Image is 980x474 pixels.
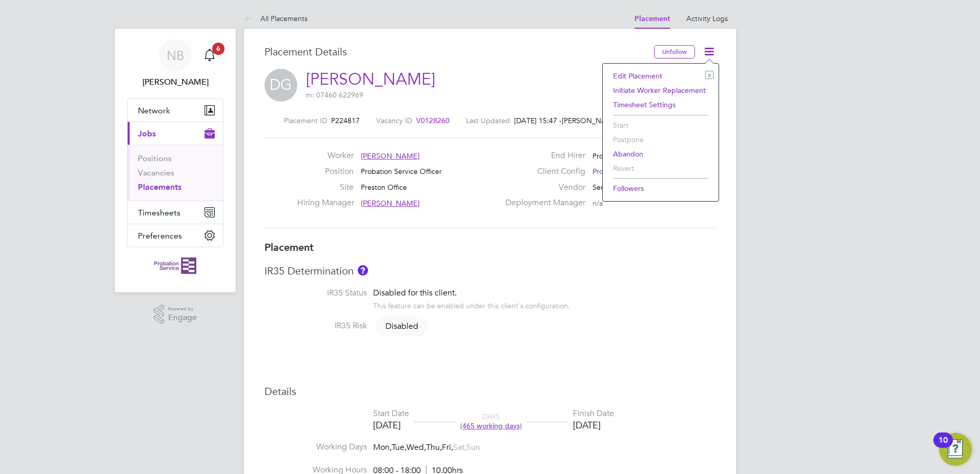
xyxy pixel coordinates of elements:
button: Open Resource Center, 10 new notifications [939,433,972,466]
span: NB [167,49,184,62]
label: Worker [297,150,354,161]
span: P224817 [331,116,360,125]
div: [DATE] [373,419,409,431]
span: Powered by [168,305,197,313]
li: Edit Placement [608,69,713,83]
li: Abandon [608,147,713,161]
span: m: 07460 622969 [306,90,363,100]
span: [DATE] 15:47 - [514,116,562,125]
span: DG [264,69,297,102]
span: Nigel Bennett [127,76,223,88]
a: Positions [138,153,172,163]
span: n/a [593,199,603,208]
div: Jobs [128,145,223,201]
a: [PERSON_NAME] [306,69,435,89]
label: Vendor [499,182,585,193]
button: Preferences [128,224,223,247]
span: Preferences [138,231,182,241]
nav: Main navigation [115,29,236,292]
label: Deployment Manager [499,197,585,208]
a: Placements [138,182,181,192]
li: Start [608,118,713,132]
label: IR35 Status [264,288,367,299]
span: Engage [168,313,197,322]
i: e [705,71,713,79]
button: Network [128,99,223,122]
h3: Placement Details [264,45,646,58]
label: Position [297,166,354,177]
span: [PERSON_NAME] [361,199,420,208]
label: Client Config [499,166,585,177]
span: Service Care Solutions Ltd [593,183,678,192]
h3: IR35 Determination [264,264,716,278]
span: Jobs [138,129,156,139]
span: Sat, [453,442,466,452]
span: Network [138,106,170,115]
span: Fri, [442,442,453,452]
label: Hiring Manager [297,197,354,208]
span: Probation Service [593,151,649,161]
span: Wed, [406,442,426,452]
span: Timesheets [138,208,180,218]
div: 10 [938,440,948,453]
a: Placement [635,14,670,23]
span: Probation Service [GEOGRAPHIC_DATA] [593,167,725,176]
a: 6 [199,39,220,72]
label: Vacancy ID [376,116,412,125]
button: About IR35 [358,265,368,275]
label: Working Days [264,442,367,452]
li: Timesheet Settings [608,97,713,112]
div: DAYS [455,412,527,430]
a: Powered byEngage [154,305,197,324]
a: Vacancies [138,168,174,177]
b: Placement [264,241,314,253]
li: Initiate Worker Replacement [608,83,713,97]
li: Revert [608,161,713,175]
button: Unfollow [654,45,695,58]
a: Activity Logs [686,14,728,23]
div: Start Date [373,408,409,419]
span: [PERSON_NAME] [361,151,420,161]
span: Sun [466,442,480,452]
a: NB[PERSON_NAME] [127,39,223,88]
img: probationservice-logo-retina.png [154,258,196,274]
div: Finish Date [573,408,614,419]
label: Placement ID [284,116,327,125]
li: Followers [608,181,713,195]
label: Last Updated [466,116,510,125]
span: Probation Service Officer [361,167,442,176]
li: Postpone [608,132,713,147]
span: V0128260 [416,116,450,125]
span: 6 [212,43,224,55]
span: (465 working days) [460,421,522,430]
button: Jobs [128,122,223,145]
a: All Placements [244,14,308,23]
span: Tue, [392,442,406,452]
label: End Hirer [499,150,585,161]
button: Timesheets [128,201,223,224]
label: IR35 Risk [264,321,367,331]
label: Site [297,182,354,193]
span: Preston Office [361,183,407,192]
div: [DATE] [573,419,614,431]
span: Disabled for this client. [373,288,457,298]
div: This feature can be enabled under this client's configuration. [373,299,570,310]
a: Go to home page [127,258,223,274]
span: [PERSON_NAME] [562,116,619,125]
span: Mon, [373,442,392,452]
h3: Details [264,385,716,398]
span: Thu, [426,442,442,452]
span: Disabled [375,316,428,337]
